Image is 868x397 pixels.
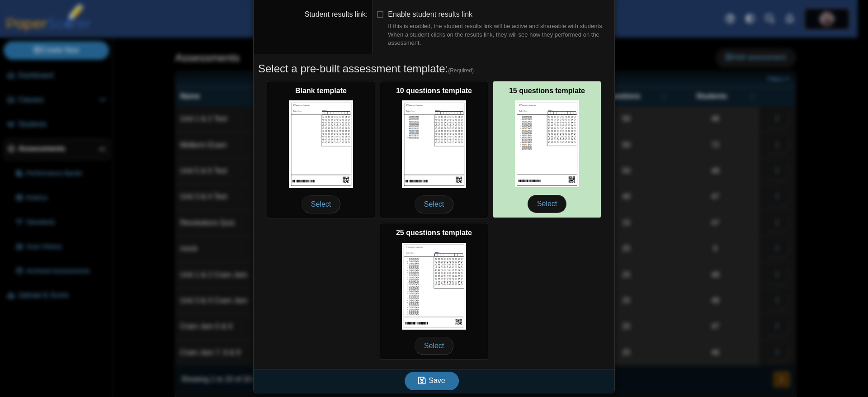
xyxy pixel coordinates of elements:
[515,100,579,187] img: scan_sheet_15_questions.png
[402,243,466,330] img: scan_sheet_25_questions.png
[396,229,472,236] b: 25 questions template
[509,87,585,95] b: 15 questions template
[415,337,453,355] span: Select
[415,195,453,213] span: Select
[448,67,474,75] span: (Required)
[388,22,610,47] div: If this is enabled, the student results link will be active and shareable with students. When a s...
[396,87,472,95] b: 10 questions template
[302,195,340,213] span: Select
[305,10,368,18] label: Student results link
[429,377,445,384] span: Save
[528,195,566,213] span: Select
[258,61,610,76] h5: Select a pre-built assessment template:
[388,10,610,47] span: Enable student results link
[402,100,466,188] img: scan_sheet_10_questions.png
[289,100,353,188] img: scan_sheet_blank.png
[295,87,347,95] b: Blank template
[405,372,459,390] button: Save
